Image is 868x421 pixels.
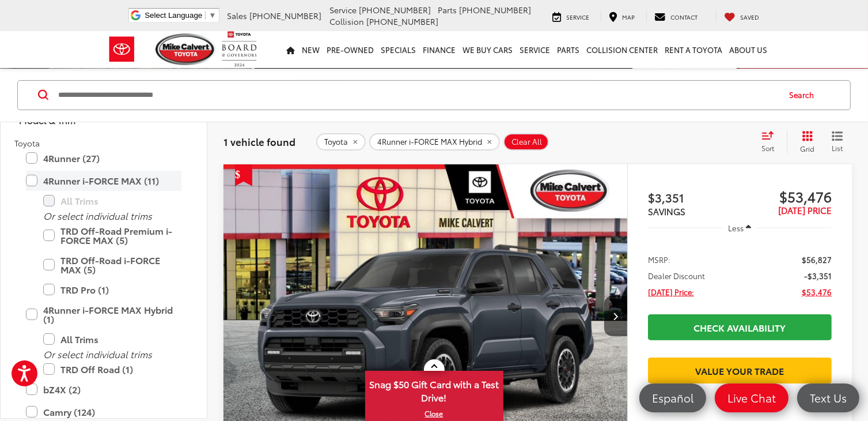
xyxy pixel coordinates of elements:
a: Live Chat [715,384,789,412]
a: Check Availability [648,314,832,340]
a: Rent a Toyota [662,31,726,68]
a: Service [544,10,598,22]
span: Parts [438,4,457,16]
input: Search by Make, Model, or Keyword [57,81,778,109]
a: Español [639,384,706,412]
a: About Us [726,31,771,68]
button: Select sort value [756,130,787,153]
button: remove Toyota [316,133,366,151]
a: Finance [420,31,460,68]
label: TRD Off-Road i-FORCE MAX (5) [43,250,181,280]
span: [PHONE_NUMBER] [367,16,439,27]
span: 4Runner i-FORCE MAX Hybrid [377,137,482,146]
span: Contact [671,13,698,21]
span: Saved [741,13,760,21]
span: Sales [228,10,248,21]
span: $3,351 [648,189,740,206]
div: Model & Trim [19,114,75,125]
span: Sort [761,143,774,153]
label: TRD Off-Road Premium i-FORCE MAX (5) [43,221,181,250]
label: 4Runner i-FORCE MAX Hybrid (1) [26,300,181,329]
button: remove 4Runner%20i-FORCE%20MAX%20Hybrid [369,133,500,151]
span: List [832,143,843,153]
span: Clear All [511,137,542,146]
a: Contact [646,10,707,22]
span: Map [623,13,635,21]
label: bZ4X (2) [26,379,181,400]
span: Dealer Discount [648,270,705,281]
span: Grid [800,144,814,153]
span: -$3,351 [804,270,832,281]
span: [PHONE_NUMBER] [359,4,431,16]
a: New [299,31,324,68]
span: Text Us [804,390,852,405]
label: TRD Pro (1) [43,280,181,300]
span: SAVINGS [648,205,685,217]
span: ▼ [209,11,216,20]
span: Get Price Drop Alert [235,164,252,186]
label: 4Runner (27) [26,148,181,168]
a: Service [517,31,554,68]
span: [PHONE_NUMBER] [250,10,322,21]
i: Or select individual trims [43,209,152,222]
span: Service [330,4,357,16]
i: Or select individual trims [43,347,152,360]
a: Collision Center [583,31,662,68]
button: Next image [604,296,627,336]
span: ​ [205,11,206,20]
span: 1 vehicle found [223,134,295,148]
span: Select Language [145,11,202,20]
a: Pre-Owned [324,31,378,68]
a: Select Language​ [145,11,216,20]
span: $53,476 [802,286,832,298]
span: $53,476 [740,187,832,205]
button: List View [823,130,852,153]
button: Clear All [503,133,549,151]
span: Collision [330,16,365,27]
span: [PHONE_NUMBER] [460,4,532,16]
a: WE BUY CARS [460,31,517,68]
span: Toyota [324,137,348,146]
button: Grid View [787,130,823,153]
label: 4Runner i-FORCE MAX (11) [26,171,181,191]
div: Model & Trim [176,113,189,127]
span: Español [646,390,699,405]
span: Live Chat [722,390,782,405]
span: [DATE] PRICE [778,204,832,216]
a: Home [283,31,299,68]
label: All Trims [43,329,181,349]
button: Less [723,217,757,238]
span: Toyota [14,137,40,149]
a: Map [601,10,644,22]
span: [DATE] Price: [648,286,694,298]
label: All Trims [43,191,181,211]
img: Toyota [100,31,143,68]
img: Mike Calvert Toyota [156,33,217,65]
span: MSRP: [648,254,670,265]
label: TRD Off Road (1) [43,359,181,379]
a: My Saved Vehicles [716,10,768,22]
a: Parts [554,31,583,68]
span: Less [728,223,744,233]
span: Snag $50 Gift Card with a Test Drive! [366,372,502,407]
span: $56,827 [802,254,832,265]
a: Value Your Trade [648,358,832,384]
a: Text Us [797,384,859,412]
button: Search [778,81,831,110]
span: Service [567,13,590,21]
a: Specials [378,31,420,68]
